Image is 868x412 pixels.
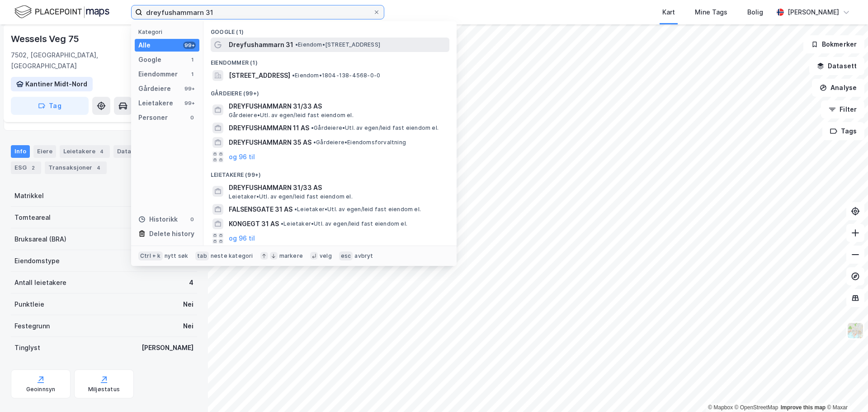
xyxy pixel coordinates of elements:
span: Leietaker • Utl. av egen/leid fast eiendom el. [281,220,407,227]
button: Filter [821,100,864,118]
div: Kontrollprogram for chat [823,369,868,412]
div: Geoinnsyn [26,386,56,393]
div: Eiendomstype [14,256,60,266]
a: Improve this map [781,404,826,411]
span: KONGEGT 31 AS [229,218,279,229]
div: Transaksjoner [45,161,107,174]
div: Punktleie [14,299,44,310]
span: • [295,41,298,48]
div: 0 [189,216,196,223]
div: Google (1) [203,21,457,38]
span: Gårdeiere • Utl. av egen/leid fast eiendom el. [311,124,439,132]
div: Datasett [113,145,147,158]
div: Leietakere [60,145,110,158]
div: Info [11,145,30,158]
input: Søk på adresse, matrikkel, gårdeiere, leietakere eller personer [142,5,373,19]
div: neste kategori [211,252,253,260]
div: Leietakere [138,98,173,109]
div: [PERSON_NAME] [142,342,193,353]
div: Gårdeiere [138,83,171,94]
div: 4 [189,277,193,288]
div: Nei [183,321,193,331]
div: 4 [94,163,103,172]
button: og 96 til [229,233,255,244]
span: Gårdeiere • Utl. av egen/leid fast eiendom el. [229,112,354,119]
span: • [313,139,316,146]
div: Nei [183,299,193,310]
div: Leietakere (99+) [203,164,457,180]
div: avbryt [354,252,373,260]
div: 2 [28,163,38,172]
div: Eiere [33,145,56,158]
div: esc [339,251,353,260]
span: Dreyfushammarn 31 [229,39,293,50]
button: Datasett [809,57,864,75]
div: velg [320,252,332,260]
div: 1 [189,56,196,63]
div: Kantiner Midt-Nord [25,79,87,90]
span: • [311,124,314,131]
div: Miljøstatus [88,386,120,393]
div: Antall leietakere [14,277,66,288]
div: Mine Tags [695,7,727,18]
button: Tags [822,122,864,140]
div: ESG [11,161,41,174]
div: Tomteareal [14,212,51,223]
img: Z [847,322,864,339]
iframe: Chat Widget [823,369,868,412]
div: Personer [138,112,168,123]
div: [PERSON_NAME] [788,7,839,18]
div: nytt søk [165,252,189,260]
div: Alle [138,40,151,51]
div: 4 [97,147,106,156]
div: 0 [189,114,196,121]
span: Eiendom • [STREET_ADDRESS] [295,41,380,48]
div: Google [138,54,161,65]
div: Delete history [149,228,194,239]
span: DREYFUSHAMMARN 31/33 AS [229,182,446,193]
span: Leietaker • Utl. av egen/leid fast eiendom el. [229,193,353,200]
div: 99+ [183,85,196,92]
div: Eiendommer (1) [203,52,457,68]
span: FALSENSGATE 31 AS [229,204,292,215]
span: • [292,72,295,79]
button: og 96 til [229,152,255,162]
div: Kategori [138,28,199,35]
div: Eiendommer [138,69,178,80]
span: • [294,206,297,213]
div: Matrikkel [14,190,44,201]
span: DREYFUSHAMMARN 31/33 AS [229,101,446,112]
div: tab [195,251,209,260]
a: OpenStreetMap [735,404,778,411]
div: Gårdeiere (99+) [203,83,457,99]
div: Festegrunn [14,321,50,331]
button: Tag [11,97,89,115]
div: Ctrl + k [138,251,163,260]
div: Wessels Veg 75 [11,32,81,46]
a: Mapbox [708,404,733,411]
button: Bokmerker [803,35,864,53]
span: DREYFUSHAMMARN 35 AS [229,137,311,148]
div: Bruksareal (BRA) [14,234,66,245]
div: Kart [662,7,675,18]
img: logo.f888ab2527a4732fd821a326f86c7f29.svg [14,4,109,20]
div: 99+ [183,42,196,49]
div: Tinglyst [14,342,40,353]
span: Gårdeiere • Eiendomsforvaltning [313,139,406,146]
button: Analyse [812,79,864,97]
div: Bolig [747,7,763,18]
div: 7502, [GEOGRAPHIC_DATA], [GEOGRAPHIC_DATA] [11,50,151,71]
div: 1 [189,71,196,78]
div: Historikk [138,214,178,225]
div: 99+ [183,99,196,107]
span: [STREET_ADDRESS] [229,70,290,81]
span: Eiendom • 1804-138-4568-0-0 [292,72,380,79]
span: DREYFUSHAMMARN 11 AS [229,123,309,133]
div: markere [279,252,303,260]
span: • [281,220,283,227]
span: Leietaker • Utl. av egen/leid fast eiendom el. [294,206,421,213]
